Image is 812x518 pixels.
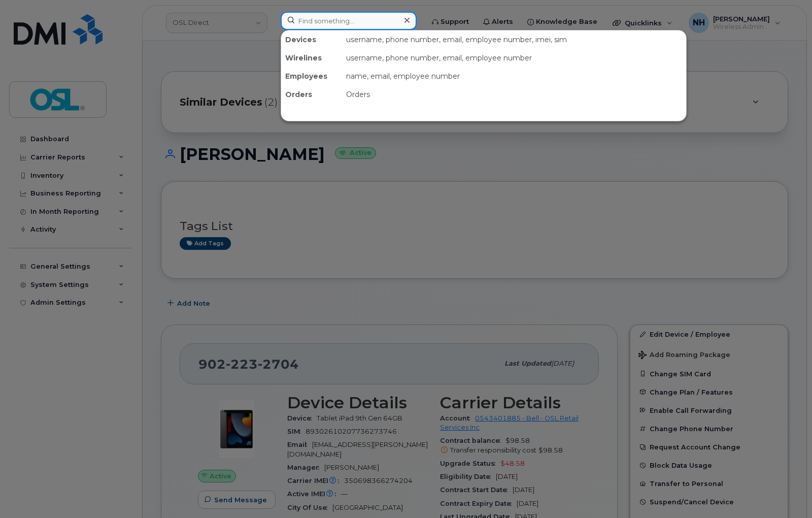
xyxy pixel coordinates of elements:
div: Orders [281,85,342,104]
div: Orders [342,85,686,104]
div: username, phone number, email, employee number, imei, sim [342,30,686,49]
div: name, email, employee number [342,67,686,85]
div: Devices [281,30,342,49]
div: Wirelines [281,49,342,67]
div: username, phone number, email, employee number [342,49,686,67]
div: Employees [281,67,342,85]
